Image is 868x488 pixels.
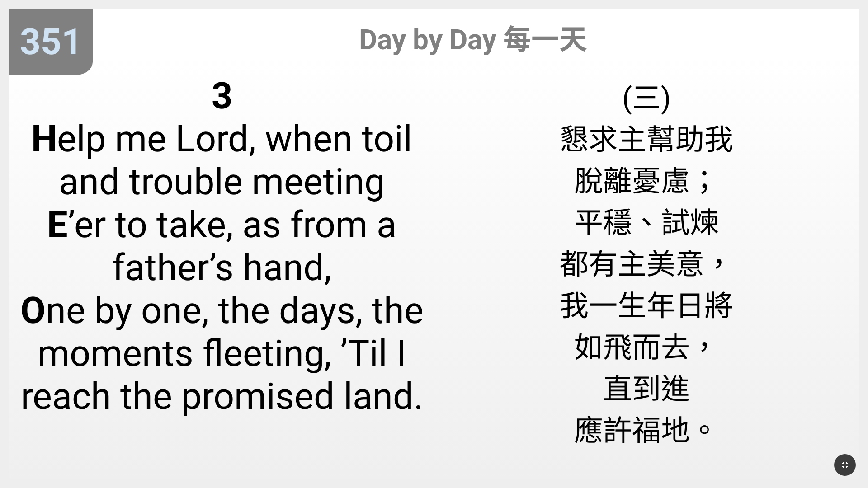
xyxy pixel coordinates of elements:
[20,21,82,63] span: 351
[31,117,57,160] b: H
[212,75,232,117] b: 3
[359,17,587,57] span: Day by Day 每一天
[560,75,733,449] span: (三) 懇求主幫助我 脫離憂慮； 平穩、試煉 都有主美意， 我一生年日將 如飛而去， 直到進 應許福地。
[19,75,425,418] span: elp me Lord, when toil and trouble meeting ’er to take, as from a father’s hand, ne by one, the d...
[20,289,46,332] b: O
[47,203,68,246] b: E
